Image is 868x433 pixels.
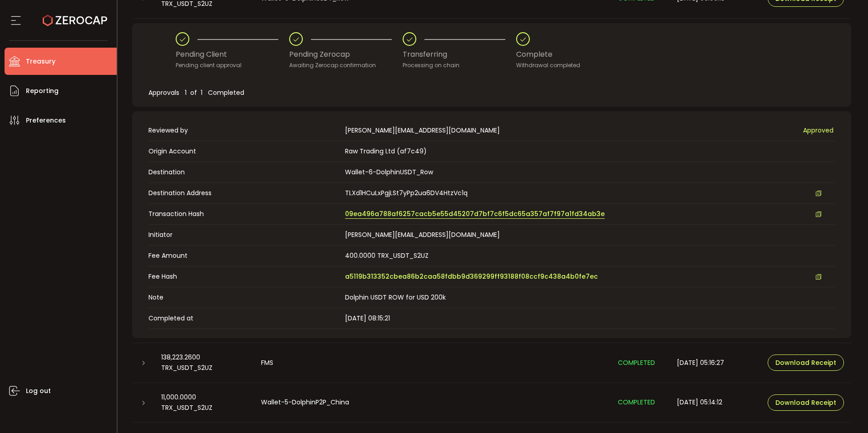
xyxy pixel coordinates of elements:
[345,167,433,177] span: Wallet-6-DolphinUSDT_Row
[148,147,340,156] span: Origin Account
[148,314,340,323] span: Completed at
[289,46,403,63] div: Pending Zerocap
[345,272,598,281] span: a5119b313352cbea86b2caa58fdbb9d369299ff93188f08ccf9c438a4b0fe7ec
[516,61,580,70] div: Withdrawal completed
[254,358,611,368] div: FMS
[345,188,468,198] span: TLXd1HCuLxPgjLSt7yPp2ua6DV4HtzVc1q
[289,61,403,70] div: Awaiting Zerocap confirmation
[148,167,340,177] span: Destination
[775,359,836,366] span: Download Receipt
[148,293,340,302] span: Note
[26,55,55,68] span: Treasury
[254,397,611,408] div: Wallet-5-DolphinP2P_China
[154,352,254,373] div: 138,223.2600 TRX_USDT_S2UZ
[148,188,340,198] span: Destination Address
[148,230,340,240] span: Initiator
[823,389,868,433] iframe: Chat Widget
[345,314,390,323] span: [DATE] 08:15:21
[345,147,427,156] span: Raw Trading Ltd (af7c49)
[345,251,429,260] span: 400.0000 TRX_USDT_S2UZ
[148,209,340,219] span: Transaction Hash
[154,392,254,413] div: 11,000.0000 TRX_USDT_S2UZ
[148,88,244,97] span: Approvals 1 of 1 Completed
[148,272,340,281] span: Fee Hash
[345,293,446,302] span: Dolphin USDT ROW for USD 200k
[670,397,760,408] div: [DATE] 05:14:12
[345,209,605,219] span: 09ea496a788af6257cacb5e55d45207d7bf7c6f5dc65a357af7f97a1fd34ab3e
[345,126,500,135] span: [PERSON_NAME][EMAIL_ADDRESS][DOMAIN_NAME]
[768,354,844,371] button: Download Receipt
[403,61,516,70] div: Processing on chain
[26,114,66,127] span: Preferences
[148,126,340,135] span: Reviewed by
[803,126,833,135] span: Approved
[670,358,760,368] div: [DATE] 05:16:27
[176,61,289,70] div: Pending client approval
[516,46,580,63] div: Complete
[768,394,844,411] button: Download Receipt
[345,230,500,239] span: [PERSON_NAME][EMAIL_ADDRESS][DOMAIN_NAME]
[148,251,340,261] span: Fee Amount
[618,358,655,367] span: COMPLETED
[26,84,59,98] span: Reporting
[26,384,51,398] span: Log out
[403,46,516,63] div: Transferring
[176,46,289,63] div: Pending Client
[618,398,655,407] span: COMPLETED
[775,399,836,406] span: Download Receipt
